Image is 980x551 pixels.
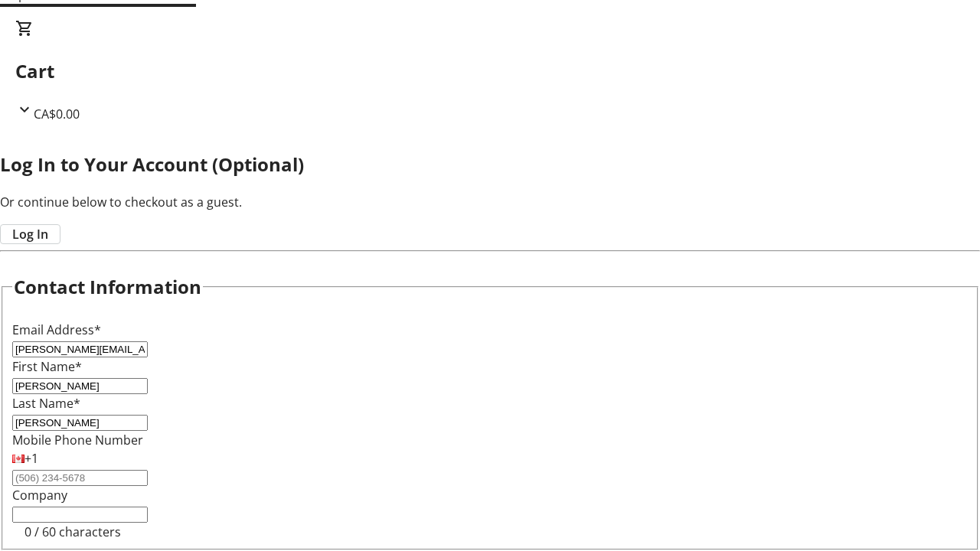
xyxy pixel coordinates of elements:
input: (506) 234-5678 [12,470,148,486]
label: Email Address* [12,321,101,338]
label: Last Name* [12,395,80,412]
label: Company [12,487,67,504]
label: First Name* [12,358,82,375]
tr-character-limit: 0 / 60 characters [24,523,121,540]
h2: Contact Information [14,273,201,301]
h2: Cart [15,57,965,85]
span: Log In [12,225,48,243]
span: CA$0.00 [34,106,80,122]
div: CartCA$0.00 [15,19,965,123]
label: Mobile Phone Number [12,432,143,448]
